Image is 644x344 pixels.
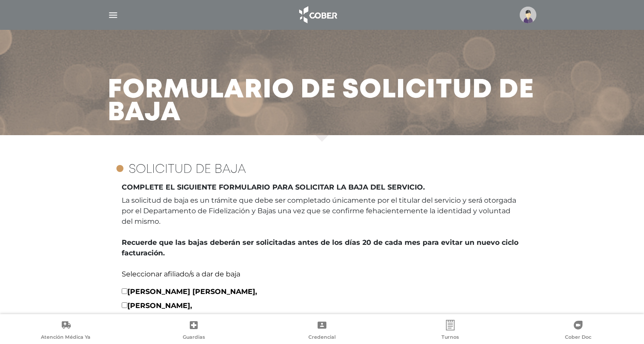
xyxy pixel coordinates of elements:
p: La solicitud de baja es un trámite que debe ser completado únicamente por el titular del servicio... [122,176,522,258]
input: [PERSON_NAME], [122,302,127,308]
img: logo_cober_home-white.png [294,4,340,25]
h4: Solicitud de baja [129,164,246,176]
span: Atención Médica Ya [41,334,90,342]
a: Turnos [386,320,514,342]
span: Turnos [441,334,459,342]
label: [PERSON_NAME], [122,301,192,311]
a: Guardias [130,320,258,342]
strong: Recuerde que las bajas deberán ser solicitadas antes de los días 20 de cada mes para evitar un nu... [122,238,518,257]
img: profile-placeholder.svg [520,7,536,23]
span: Credencial [308,334,336,342]
a: Cober Doc [514,320,642,342]
p: Seleccionar afiliado/s a dar de baja [122,269,522,279]
span: Guardias [183,334,205,342]
span: Cober Doc [565,334,591,342]
input: [PERSON_NAME] [PERSON_NAME], [122,288,127,294]
h3: FORMULARIO DE SOLICITUD DE BAJA [108,79,536,125]
a: Atención Médica Ya [2,320,130,342]
img: Cober_menu-lines-white.svg [108,10,119,21]
strong: COMPLETE EL SIGUIENTE FORMULARIO PARA SOLICITAR LA BAJA DEL SERVICIO. [122,176,522,193]
label: [PERSON_NAME] [PERSON_NAME], [122,287,257,297]
a: Credencial [258,320,386,342]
